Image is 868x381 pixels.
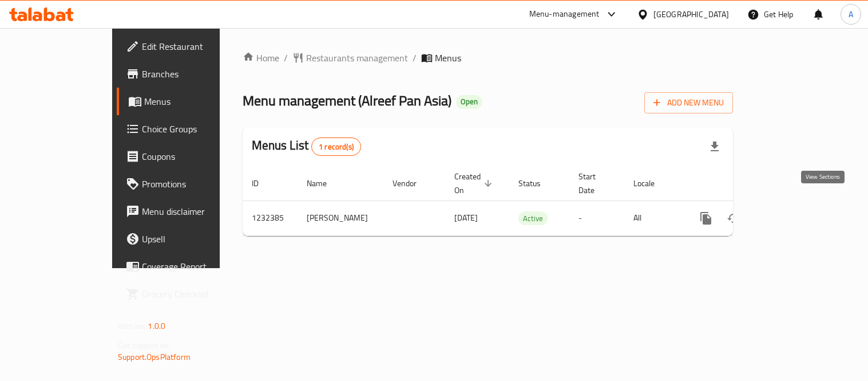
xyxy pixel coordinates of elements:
a: Restaurants management [292,51,408,65]
span: Vendor [393,176,431,190]
span: Menu management ( Alreef Pan Asia ) [243,88,451,113]
span: Status [518,176,556,190]
td: 1232385 [243,201,298,235]
button: Add New Menu [644,92,733,113]
span: Grocery Checklist [142,287,248,301]
span: Coverage Report [142,260,248,273]
span: Add New Menu [653,96,724,110]
a: Coupons [117,143,257,170]
th: Actions [683,166,811,201]
span: Start Date [578,170,611,197]
span: Active [518,212,548,225]
a: Menus [117,88,257,115]
a: Support.OpsPlatform [118,349,191,364]
span: Name [307,176,342,190]
span: Version: [118,319,146,333]
li: / [413,51,417,65]
span: Menus [435,51,461,65]
span: Menus [144,95,248,108]
span: Branches [142,67,248,81]
span: Created On [454,170,496,197]
li: / [284,51,288,65]
a: Choice Groups [117,115,257,143]
a: Promotions [117,170,257,198]
div: Export file [701,133,728,160]
button: more [692,205,720,232]
a: Branches [117,60,257,88]
span: 1 record(s) [312,142,360,152]
span: Promotions [142,177,248,191]
span: Menu disclaimer [142,205,248,218]
span: Choice Groups [142,122,248,136]
a: Menu disclaimer [117,198,257,225]
span: Edit Restaurant [142,40,248,53]
a: Home [243,51,279,65]
span: Get support on: [118,338,171,353]
div: Menu-management [529,7,600,21]
td: - [569,201,624,235]
span: ID [252,176,274,190]
span: Upsell [142,232,248,246]
span: 1.0.0 [148,319,165,333]
div: Open [456,95,482,109]
h2: Menus List [252,137,361,156]
a: Grocery Checklist [117,280,257,308]
table: enhanced table [243,166,811,236]
td: All [624,201,683,235]
span: Coupons [142,150,248,163]
a: Upsell [117,225,257,253]
span: [DATE] [454,210,478,225]
td: [PERSON_NAME] [298,201,383,235]
span: Restaurants management [306,51,408,65]
a: Edit Restaurant [117,33,257,60]
a: Coverage Report [117,253,257,280]
button: Change Status [720,205,747,232]
div: Total records count [311,138,361,156]
span: A [849,8,853,21]
span: Locale [633,176,669,190]
div: [GEOGRAPHIC_DATA] [653,8,729,21]
nav: breadcrumb [243,51,733,65]
span: Open [456,97,482,107]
